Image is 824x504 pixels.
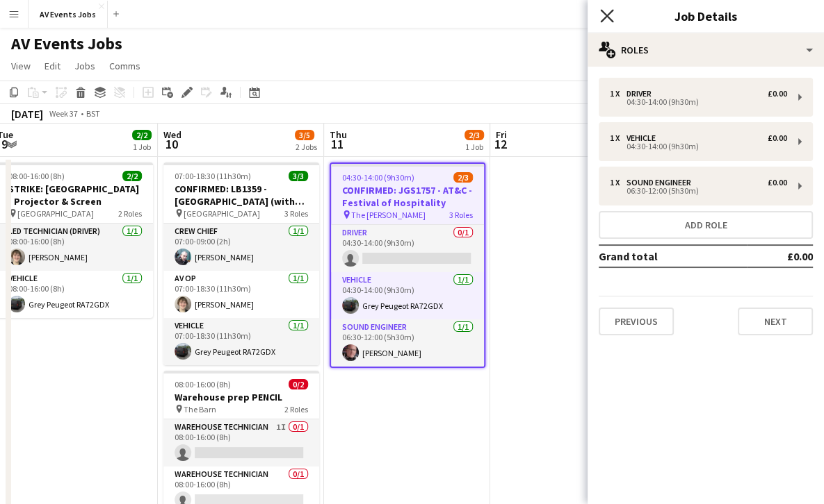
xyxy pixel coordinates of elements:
div: £0.00 [768,89,787,99]
div: Driver [627,89,657,99]
div: BST [86,108,100,119]
div: 06:30-12:00 (5h30m) [610,187,787,194]
a: View [6,57,36,75]
span: Thu [330,128,347,141]
h3: Job Details [588,7,824,25]
app-card-role: Sound Engineer1/106:30-12:00 (5h30m)[PERSON_NAME] [331,319,484,367]
span: Jobs [74,60,95,72]
span: Fri [496,128,507,141]
app-job-card: 04:30-14:00 (9h30m)2/3CONFIRMED: JGS1757 - AT&C - Festival of Hospitality The [PERSON_NAME]3 Role... [330,162,485,368]
h3: CONFIRMED: JGS1757 - AT&C - Festival of Hospitality [331,184,484,209]
span: 2/3 [464,130,484,140]
app-card-role: Warehouse Technician1I0/108:00-16:00 (8h) [163,419,319,467]
span: 07:00-18:30 (11h30m) [175,171,251,181]
span: 2 Roles [284,404,308,414]
span: 2/2 [122,171,142,181]
span: 3 Roles [449,210,473,220]
span: 12 [494,136,507,152]
div: 1 Job [465,142,483,152]
button: Previous [599,308,674,335]
td: £0.00 [747,245,813,267]
div: 1 Job [133,142,151,152]
span: 3/5 [295,130,314,140]
span: Wed [163,128,181,141]
div: 04:30-14:00 (9h30m) [610,99,787,106]
h1: AV Events Jobs [11,33,122,54]
td: Grand total [599,245,747,267]
span: Week 37 [46,108,81,119]
span: Comms [109,60,140,72]
span: [GEOGRAPHIC_DATA] [184,208,260,219]
span: 2/3 [453,172,473,183]
app-job-card: 07:00-18:30 (11h30m)3/3CONFIRMED: LB1359 - [GEOGRAPHIC_DATA] (with tech) [GEOGRAPHIC_DATA]3 Roles... [163,162,319,365]
span: 10 [161,136,181,152]
span: 08:00-16:00 (8h) [8,171,65,181]
span: [GEOGRAPHIC_DATA] [17,208,94,219]
span: 11 [328,136,347,152]
span: 04:30-14:00 (9h30m) [342,172,414,183]
div: 1 x [610,178,627,187]
button: Next [738,308,813,335]
a: Edit [39,57,66,75]
h3: Warehouse prep PENCIL [163,391,319,403]
app-card-role: Driver0/104:30-14:00 (9h30m) [331,225,484,272]
span: The [PERSON_NAME] [351,210,426,220]
app-card-role: AV Op1/107:00-18:30 (11h30m)[PERSON_NAME] [163,271,319,318]
div: 1 x [610,89,627,99]
span: The Barn [184,404,216,414]
span: 2 Roles [118,208,142,219]
span: 3 Roles [284,208,308,219]
div: Roles [588,33,824,67]
span: View [11,60,31,72]
div: 2 Jobs [296,142,317,152]
h3: CONFIRMED: LB1359 - [GEOGRAPHIC_DATA] (with tech) [163,183,319,208]
div: Sound Engineer [627,178,697,187]
a: Comms [104,57,146,75]
span: Edit [45,60,60,72]
span: 2/2 [132,130,152,140]
span: 0/2 [289,379,308,389]
div: £0.00 [768,133,787,143]
span: 08:00-16:00 (8h) [175,379,231,389]
span: 3/3 [289,171,308,181]
div: 04:30-14:00 (9h30m) [610,143,787,150]
app-card-role: Vehicle1/107:00-18:30 (11h30m)Grey Peugeot RA72GDX [163,318,319,365]
app-card-role: Crew Chief1/107:00-09:00 (2h)[PERSON_NAME] [163,224,319,271]
div: 1 x [610,133,627,143]
a: Jobs [69,57,101,75]
button: AV Events Jobs [29,1,108,28]
button: Add role [599,211,813,239]
div: [DATE] [11,107,43,121]
div: Vehicle [627,133,661,143]
div: £0.00 [768,178,787,187]
app-card-role: Vehicle1/104:30-14:00 (9h30m)Grey Peugeot RA72GDX [331,272,484,319]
